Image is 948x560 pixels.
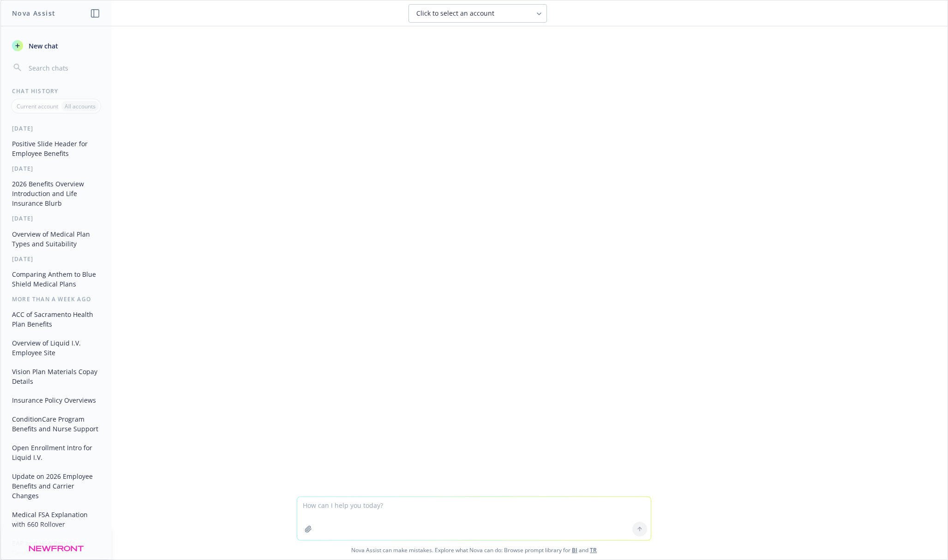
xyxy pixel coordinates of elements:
[1,214,111,222] div: [DATE]
[4,541,944,560] span: Nova Assist can make mistakes. Explore what Nova can do: Browse prompt library for and
[1,295,111,303] div: More than a week ago
[8,335,104,360] button: Overview of Liquid I.V. Employee Site
[8,136,104,161] button: Positive Slide Header for Employee Benefits
[416,9,494,18] span: Click to select an account
[572,546,577,554] a: BI
[8,37,104,54] button: New chat
[8,440,104,465] button: Open Enrollment Intro for Liquid I.V.
[8,307,104,332] button: ACC of Sacramento Health Plan Benefits
[65,102,96,110] p: All accounts
[17,102,58,110] p: Current account
[27,61,100,74] input: Search chats
[1,125,111,132] div: [DATE]
[408,4,547,23] button: Click to select an account
[8,364,104,389] button: Vision Plan Materials Copay Details
[8,226,104,251] button: Overview of Medical Plan Types and Suitability
[590,546,597,554] a: TR
[12,8,55,18] h1: Nova Assist
[1,255,111,263] div: [DATE]
[1,87,111,95] div: Chat History
[8,411,104,436] button: ConditionCare Program Benefits and Nurse Support
[8,469,104,503] button: Update on 2026 Employee Benefits and Carrier Changes
[8,393,104,408] button: Insurance Policy Overviews
[8,176,104,211] button: 2026 Benefits Overview Introduction and Life Insurance Blurb
[27,41,58,51] span: New chat
[8,267,104,292] button: Comparing Anthem to Blue Shield Medical Plans
[8,507,104,532] button: Medical FSA Explanation with 660 Rollover
[1,165,111,173] div: [DATE]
